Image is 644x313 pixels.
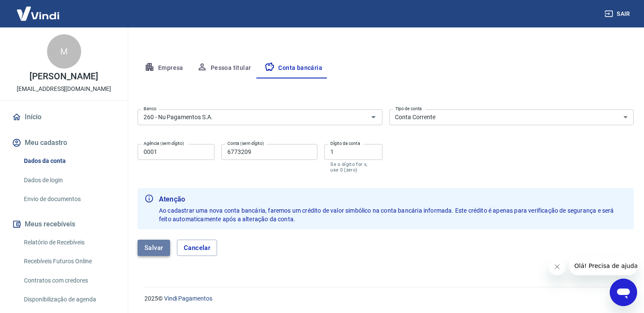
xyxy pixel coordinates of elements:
[227,140,264,147] label: Conta (sem dígito)
[21,253,118,270] a: Recebíveis Futuros Online
[10,133,118,152] button: Meu cadastro
[21,172,118,189] a: Dados de login
[144,105,156,112] label: Banco
[549,258,566,275] iframe: Fechar mensagem
[144,140,184,147] label: Agência (sem dígito)
[47,34,81,69] div: M
[10,215,118,234] button: Meus recebíveis
[17,84,111,93] p: [EMAIL_ADDRESS][DOMAIN_NAME]
[29,72,98,81] p: [PERSON_NAME]
[21,152,118,170] a: Dados da conta
[164,295,212,302] a: Vindi Pagamentos
[5,6,72,13] span: Olá! Precisa de ajuda?
[569,256,637,275] iframe: Mensagem da empresa
[395,105,422,112] label: Tipo de conta
[330,140,360,147] label: Dígito da conta
[159,194,627,205] b: Atenção
[138,58,190,78] button: Empresa
[177,240,218,256] button: Cancelar
[190,58,258,78] button: Pessoa titular
[159,207,615,223] span: Ao cadastrar uma nova conta bancária, faremos um crédito de valor simbólico na conta bancária inf...
[21,190,118,208] a: Envio de documentos
[610,279,637,306] iframe: Botão para abrir a janela de mensagens
[258,58,329,78] button: Conta bancária
[21,291,118,308] a: Disponibilização de agenda
[21,234,118,251] a: Relatório de Recebíveis
[10,0,66,27] img: Vindi
[21,272,118,289] a: Contratos com credores
[10,108,118,126] a: Início
[330,162,376,173] p: Se o dígito for x, use 0 (zero)
[144,294,623,303] p: 2025 ©
[603,6,634,22] button: Sair
[368,111,379,123] button: Abrir
[138,240,170,256] button: Salvar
